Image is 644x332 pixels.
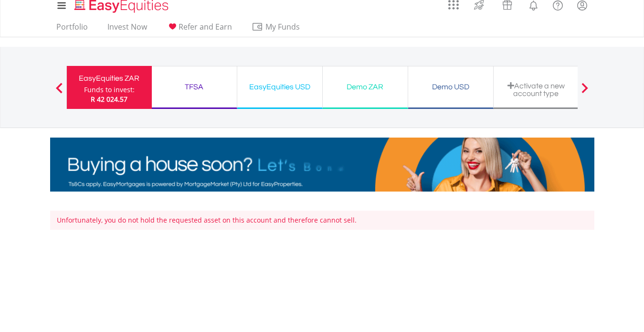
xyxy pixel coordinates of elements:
[50,138,594,192] img: EasyMortage Promotion Banner
[328,80,402,94] div: Demo ZAR
[499,82,573,97] div: Activate a new account type
[91,95,127,104] span: R 42 024.57
[50,211,594,230] div: Unfortunately, you do not hold the requested asset on this account and therefore cannot sell.
[414,80,487,94] div: Demo USD
[73,72,146,85] div: EasyEquities ZAR
[53,22,92,37] a: Portfolio
[104,22,151,37] a: Invest Now
[179,21,232,32] span: Refer and Earn
[252,21,314,33] span: My Funds
[158,80,231,94] div: TFSA
[243,80,317,94] div: EasyEquities USD
[84,85,135,95] div: Funds to invest:
[163,22,236,37] a: Refer and Earn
